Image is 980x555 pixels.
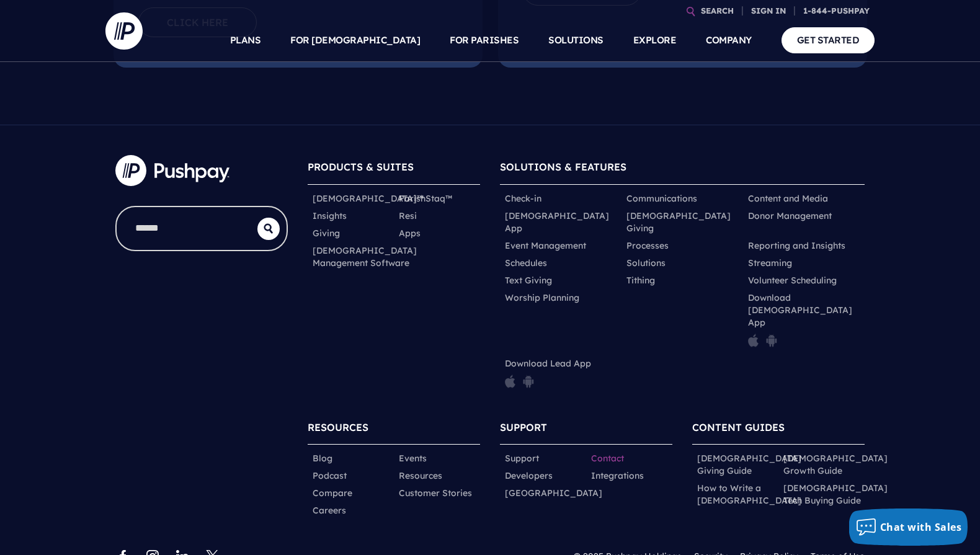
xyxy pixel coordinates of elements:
a: [GEOGRAPHIC_DATA] [505,487,602,499]
a: Support [505,452,539,464]
a: Content and Media [748,192,828,205]
a: Streaming [748,257,792,269]
h6: RESOURCES [308,415,480,445]
a: ParishStaq™ [399,192,452,205]
a: Resi [399,210,417,222]
a: [DEMOGRAPHIC_DATA] Tech Buying Guide [783,482,888,507]
a: Insights [313,210,347,222]
span: Chat with Sales [880,520,962,534]
a: [DEMOGRAPHIC_DATA] App [505,210,617,234]
a: [DEMOGRAPHIC_DATA] Giving [626,210,738,234]
li: Download Lead App [500,355,621,396]
a: SOLUTIONS [548,19,604,62]
a: [DEMOGRAPHIC_DATA] Growth Guide [783,452,888,477]
img: pp_icon_appstore.png [748,334,759,347]
a: Volunteer Scheduling [748,274,837,286]
a: Apps [399,227,421,239]
a: EXPLORE [633,19,677,62]
img: pp_icon_gplay.png [766,334,777,347]
a: PLANS [230,19,261,62]
a: GET STARTED [782,27,875,53]
a: Podcast [313,469,347,482]
a: FOR [DEMOGRAPHIC_DATA] [290,19,420,62]
h6: SUPPORT [500,415,672,445]
a: Schedules [505,257,547,269]
a: Giving [313,227,340,239]
a: Resources [399,469,442,482]
a: Customer Stories [399,487,472,499]
a: FOR PARISHES [450,19,519,62]
a: Worship Planning [505,291,579,304]
h6: PRODUCTS & SUITES [308,155,480,184]
img: pp_icon_appstore.png [505,375,515,388]
a: Integrations [591,469,644,482]
img: pp_icon_gplay.png [523,375,534,388]
a: [DEMOGRAPHIC_DATA] Management Software [313,244,417,269]
a: Event Management [505,239,586,252]
a: Tithing [626,274,655,286]
a: Solutions [626,257,666,269]
h6: SOLUTIONS & FEATURES [500,155,865,184]
a: Communications [626,192,697,205]
a: Reporting and Insights [748,239,845,252]
li: Download [DEMOGRAPHIC_DATA] App [743,289,865,355]
a: [DEMOGRAPHIC_DATA] Giving Guide [697,452,801,477]
a: [DEMOGRAPHIC_DATA]™ [313,192,424,205]
a: Compare [313,487,352,499]
button: Chat with Sales [849,508,968,546]
a: Contact [591,452,624,464]
a: Processes [626,239,669,252]
a: Text Giving [505,274,552,286]
a: Blog [313,452,332,464]
a: Careers [313,504,346,517]
a: How to Write a [DEMOGRAPHIC_DATA] [697,482,801,507]
a: Developers [505,469,553,482]
h6: CONTENT GUIDES [692,415,865,445]
a: Donor Management [748,210,832,222]
a: Check-in [505,192,541,205]
a: COMPANY [706,19,752,62]
a: Events [399,452,427,464]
